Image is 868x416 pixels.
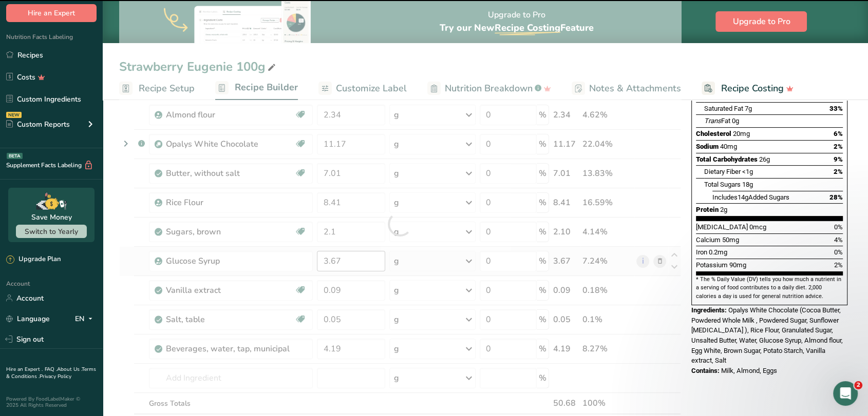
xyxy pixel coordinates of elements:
span: Sodium [696,143,719,150]
div: NEW [6,112,22,118]
div: Upgrade Plan [6,254,61,265]
span: <1g [742,168,753,175]
span: Help [120,346,137,353]
span: 0g [732,117,739,125]
button: Messages [51,320,103,361]
span: Upgrade to Pro [732,15,790,28]
span: 2% [834,168,843,175]
p: Hi [PERSON_NAME] [21,73,185,90]
span: Saturated Fat [704,105,743,112]
span: 14g [738,193,748,201]
button: Help [103,320,154,361]
div: BETA [7,153,23,159]
button: Upgrade to Pro [715,11,807,32]
a: About Us . [57,366,82,373]
a: Recipe Costing [702,77,794,100]
span: Cholesterol [696,130,731,137]
span: 28% [829,193,843,201]
span: 4% [834,236,843,244]
div: How to Create and Customize a Compliant Nutrition Label with Food Label Maker [15,183,191,224]
span: Switch to Yearly [25,227,78,236]
span: 18g [742,181,753,188]
span: Search for help [21,164,83,174]
span: 0% [834,248,843,256]
span: 40mg [720,143,737,150]
span: Dietary Fiber [704,168,741,175]
div: How to Print Your Labels & Choose the Right Printer [21,247,172,268]
img: Profile image for Rana [149,16,169,37]
span: Ingredients: [691,306,727,314]
span: 0% [834,223,843,231]
span: Fat [704,117,730,125]
span: [MEDICAL_DATA] [696,223,748,231]
div: How Subscription Upgrades Work on [DOMAIN_NAME] [15,272,191,302]
span: 0.2mg [709,248,727,256]
span: Contains: [691,367,720,374]
button: News [154,320,205,361]
span: Opalys White Chocolate (Cocoa Butter, Powdered Whole Milk , Powdered Sugar, Sunflower [MEDICAL_DA... [691,306,843,364]
p: How can we help? [21,90,185,108]
div: How to Create and Customize a Compliant Nutrition Label with Food Label Maker [21,187,172,220]
span: 2 [854,381,862,389]
section: * The % Daily Value (DV) tells you how much a nutrient in a serving of food contributes to a dail... [696,275,843,301]
span: Includes Added Sugars [712,193,789,201]
a: FAQ . [45,366,57,373]
span: 6% [834,130,843,137]
span: Protein [696,206,719,213]
a: Privacy Policy [40,373,71,380]
span: News [170,346,190,353]
a: Language [6,310,50,328]
div: Powered By FoodLabelMaker © 2025 All Rights Reserved [6,396,97,408]
span: 2g [720,206,727,213]
span: Calcium [696,236,721,244]
span: 90mg [729,261,746,269]
span: 2% [834,261,843,269]
button: Search for help [15,159,191,179]
span: Milk, Almond, Eggs [721,367,777,374]
img: Profile image for Reem [110,16,130,37]
img: logo [21,23,89,32]
span: Total Carbohydrates [696,155,758,163]
span: Messages [60,346,95,353]
span: 0mcg [749,223,766,231]
span: Home [14,346,37,353]
div: How to Print Your Labels & Choose the Right Printer [15,243,191,272]
i: Trans [704,117,721,125]
span: 20mg [733,130,750,137]
span: Iron [696,248,707,256]
div: Hire an Expert Services [21,228,172,239]
a: Terms & Conditions . [6,366,96,380]
div: Send us a message [10,121,195,149]
img: [Free Webinar] What's wrong with this Label? [11,312,195,384]
span: 9% [834,155,843,163]
iframe: Intercom live chat [833,381,858,406]
div: How Subscription Upgrades Work on [DOMAIN_NAME] [21,276,172,298]
div: EN [75,312,97,325]
div: Hire an Expert Services [15,224,191,243]
div: Close [177,16,195,35]
div: Custom Reports [6,119,70,130]
span: Total Sugars [704,181,741,188]
a: Hire an Expert . [6,366,43,373]
span: Potassium [696,261,728,269]
button: Hire an Expert [6,4,97,22]
span: Recipe Costing [721,82,784,95]
div: Send us a message [21,129,172,140]
button: Switch to Yearly [16,225,87,238]
span: 50mg [722,236,739,244]
img: Profile image for Rachelle [129,16,150,37]
span: 7g [745,105,752,112]
div: Save Money [31,212,72,223]
span: 26g [759,155,770,163]
span: 33% [829,105,843,112]
span: 2% [834,143,843,150]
